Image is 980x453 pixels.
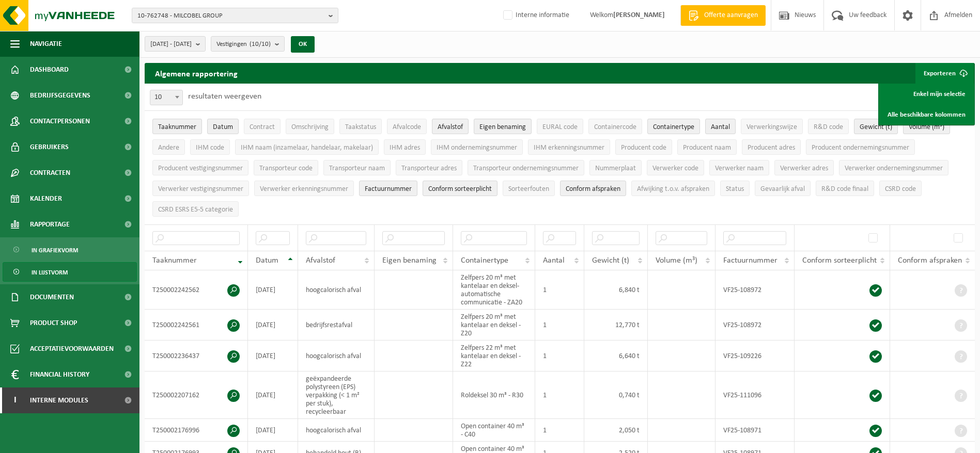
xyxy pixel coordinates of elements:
[715,341,795,371] td: VF25-109226
[726,185,744,193] span: Status
[286,119,334,134] button: OmschrijvingOmschrijving: Activate to sort
[720,181,750,196] button: StatusStatus: Activate to sort
[677,139,737,155] button: Producent naamProducent naam: Activate to sort
[30,186,62,212] span: Kalender
[613,11,665,19] strong: [PERSON_NAME]
[190,139,230,155] button: IHM codeIHM code: Activate to sort
[814,123,843,131] span: R&D code
[145,270,248,310] td: T250002242562
[158,123,196,131] span: Taaknummer
[145,419,248,442] td: T250002176996
[390,144,420,152] span: IHM adres
[248,310,298,341] td: [DATE]
[152,181,249,196] button: Verwerker vestigingsnummerVerwerker vestigingsnummer: Activate to sort
[423,181,497,196] button: Conform sorteerplicht : Activate to sort
[30,108,90,134] span: Contactpersonen
[3,262,137,282] a: In lijstvorm
[653,123,694,131] span: Containertype
[396,160,462,175] button: Transporteur adresTransporteur adres: Activate to sort
[584,310,648,341] td: 12,770 t
[152,160,248,175] button: Producent vestigingsnummerProducent vestigingsnummer: Activate to sort
[503,181,555,196] button: SorteerfoutenSorteerfouten: Activate to sort
[359,181,417,196] button: FactuurnummerFactuurnummer: Activate to sort
[30,83,90,108] span: Bedrijfsgegevens
[158,165,243,172] span: Producent vestigingsnummer
[715,270,795,310] td: VF25-108972
[588,119,642,134] button: ContainercodeContainercode: Activate to sort
[808,119,849,134] button: R&D codeR&amp;D code: Activate to sort
[254,181,354,196] button: Verwerker erkenningsnummerVerwerker erkenningsnummer: Activate to sort
[152,256,197,265] span: Taaknummer
[216,37,271,52] span: Vestigingen
[30,284,74,310] span: Documenten
[534,144,604,152] span: IHM erkenningsnummer
[812,144,909,152] span: Producent ondernemingsnummer
[248,341,298,371] td: [DATE]
[528,139,610,155] button: IHM erkenningsnummerIHM erkenningsnummer: Activate to sort
[508,185,549,193] span: Sorteerfouten
[438,123,463,131] span: Afvalstof
[259,165,313,172] span: Transporteur code
[145,310,248,341] td: T250002242561
[298,310,375,341] td: bedrijfsrestafval
[821,185,868,193] span: R&D code finaal
[10,387,20,413] span: I
[615,139,672,155] button: Producent codeProducent code: Activate to sort
[306,256,335,265] span: Afvalstof
[30,57,69,83] span: Dashboard
[535,341,584,371] td: 1
[543,256,565,265] span: Aantal
[32,263,68,282] span: In lijstvorm
[211,36,285,52] button: Vestigingen(10/10)
[780,165,828,172] span: Verwerker adres
[248,270,298,310] td: [DATE]
[158,206,233,214] span: CSRD ESRS E5-5 categorie
[339,119,382,134] button: TaakstatusTaakstatus: Activate to sort
[387,119,427,134] button: AfvalcodeAfvalcode: Activate to sort
[432,119,469,134] button: AfvalstofAfvalstof: Activate to sort
[30,160,70,186] span: Contracten
[535,270,584,310] td: 1
[382,256,437,265] span: Eigen benaming
[560,181,626,196] button: Conform afspraken : Activate to sort
[298,341,375,371] td: hoogcalorisch afval
[741,119,803,134] button: VerwerkingswijzeVerwerkingswijze: Activate to sort
[702,10,760,21] span: Offerte aanvragen
[879,181,922,196] button: CSRD codeCSRD code: Activate to sort
[248,419,298,442] td: [DATE]
[453,371,536,419] td: Roldeksel 30 m³ - R30
[30,362,89,387] span: Financial History
[30,336,114,362] span: Acceptatievoorwaarden
[329,165,385,172] span: Transporteur naam
[431,139,523,155] button: IHM ondernemingsnummerIHM ondernemingsnummer: Activate to sort
[30,387,88,413] span: Interne modules
[244,119,281,134] button: ContractContract: Activate to sort
[145,341,248,371] td: T250002236437
[742,139,801,155] button: Producent adresProducent adres: Activate to sort
[839,160,948,175] button: Verwerker ondernemingsnummerVerwerker ondernemingsnummer: Activate to sort
[501,8,569,23] label: Interne informatie
[584,419,648,442] td: 2,050 t
[453,270,536,310] td: Zelfpers 20 m³ met kantelaar en deksel-automatische communicatie - ZA20
[291,36,315,53] button: OK
[250,123,275,131] span: Contract
[535,371,584,419] td: 1
[188,92,261,101] label: resultaten weergeven
[535,419,584,442] td: 1
[584,371,648,419] td: 0,740 t
[207,119,239,134] button: DatumDatum: Activate to sort
[235,139,379,155] button: IHM naam (inzamelaar, handelaar, makelaar)IHM naam (inzamelaar, handelaar, makelaar): Activate to...
[158,185,243,193] span: Verwerker vestigingsnummer
[592,256,629,265] span: Gewicht (t)
[680,5,766,26] a: Offerte aanvragen
[196,144,224,152] span: IHM code
[30,134,69,160] span: Gebruikers
[860,123,892,131] span: Gewicht (t)
[384,139,426,155] button: IHM adresIHM adres: Activate to sort
[291,123,329,131] span: Omschrijving
[393,123,421,131] span: Afvalcode
[715,371,795,419] td: VF25-111096
[537,119,583,134] button: EURAL codeEURAL code: Activate to sort
[145,63,248,84] h2: Algemene rapportering
[542,123,578,131] span: EURAL code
